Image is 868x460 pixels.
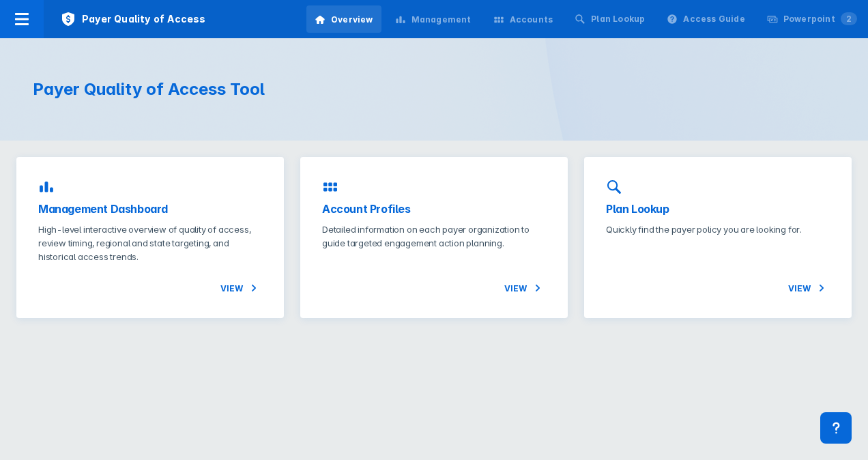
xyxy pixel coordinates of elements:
div: Access Guide [683,13,744,25]
span: 2 [841,12,857,25]
div: Contact Support [820,412,852,444]
a: Management [387,5,480,33]
h3: Plan Lookup [606,201,830,217]
h3: Account Profiles [322,201,546,217]
h1: Payer Quality of Access Tool [33,79,418,100]
p: High-level interactive overview of quality of access, review timing, regional and state targeting... [38,222,262,263]
a: Overview [306,5,381,33]
a: Accounts [485,5,562,33]
p: Detailed information on each payer organization to guide targeted engagement action planning. [322,222,546,250]
a: Account ProfilesDetailed information on each payer organization to guide targeted engagement acti... [300,157,568,318]
h3: Management Dashboard [38,201,262,217]
span: View [220,280,262,296]
span: View [504,280,546,296]
span: View [788,280,830,296]
div: Management [411,14,472,26]
a: Management DashboardHigh-level interactive overview of quality of access, review timing, regional... [16,157,284,318]
div: Plan Lookup [591,13,645,25]
p: Quickly find the payer policy you are looking for. [606,222,830,236]
div: Accounts [510,14,553,26]
div: Powerpoint [783,13,857,25]
div: Overview [331,14,373,26]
